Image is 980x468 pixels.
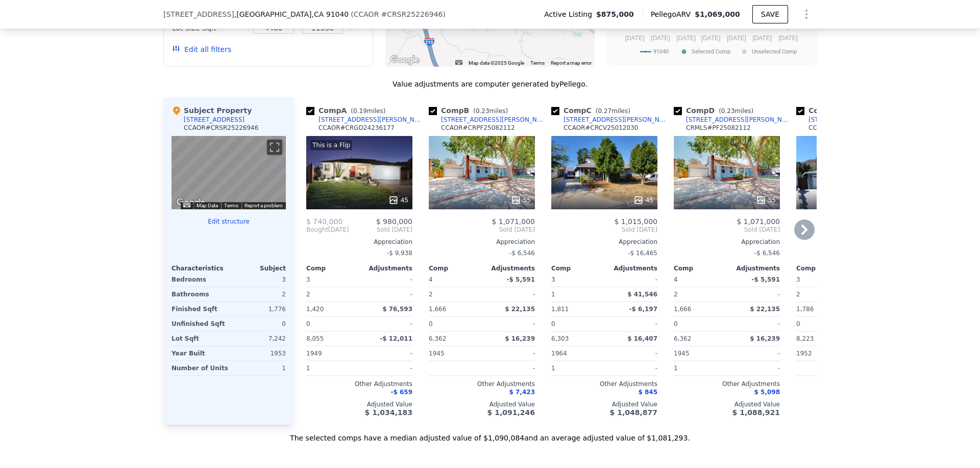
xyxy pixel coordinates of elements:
span: Sold [DATE] [551,226,657,234]
span: -$ 5,591 [507,276,535,283]
span: # CRSR25226946 [381,10,443,18]
span: -$ 6,197 [629,306,657,313]
span: 0 [551,320,555,327]
span: $ 1,071,000 [492,217,535,226]
div: Other Adjustments [674,380,780,388]
span: 0 [674,320,678,327]
div: 45 [388,195,408,205]
div: 2 [796,287,847,301]
span: 0 [429,320,433,327]
div: 1945 [674,346,725,361]
span: 3 [796,276,800,283]
div: Adjustments [482,264,535,272]
span: $ 1,015,000 [614,217,657,226]
span: ( miles) [715,107,757,115]
button: SAVE [752,5,788,23]
div: - [484,361,535,375]
div: - [729,287,780,301]
span: $ 41,546 [627,291,657,298]
text: [DATE] [701,35,721,42]
div: 55 [756,195,776,205]
div: 45 [633,195,653,205]
span: -$ 6,546 [754,250,780,257]
div: ( ) [351,9,446,19]
div: Comp D [674,105,757,116]
div: 1 [306,361,357,375]
span: 0.19 [353,107,367,115]
span: 3 [306,276,310,283]
span: -$ 5,591 [752,276,780,283]
span: $ 22,135 [505,306,535,313]
div: Appreciation [674,238,780,246]
span: 6,362 [674,335,691,342]
a: Report a problem [244,203,283,208]
span: -$ 6,546 [509,250,535,257]
span: $ 1,034,183 [365,408,412,417]
span: Map data ©2025 Google [469,60,524,66]
div: - [729,346,780,361]
div: Comp [674,264,727,272]
img: Google [174,196,208,209]
span: 1,786 [796,306,814,313]
span: ( miles) [347,107,389,115]
span: Active Listing [544,9,596,19]
div: - [606,272,657,287]
span: $ 740,000 [306,217,342,226]
button: Map Data [197,202,218,209]
span: 8,223 [796,335,814,342]
div: Comp [429,264,482,272]
img: Google [388,53,422,67]
div: - [484,317,535,331]
div: 1 [674,361,725,375]
span: 0 [796,320,800,327]
text: [DATE] [752,35,772,42]
span: 0.23 [476,107,489,115]
div: - [606,346,657,361]
div: 2 [674,287,725,301]
span: $ 1,048,877 [610,408,657,417]
a: [STREET_ADDRESS][PERSON_NAME] [306,116,425,124]
div: Bedrooms [171,272,227,287]
span: Sold [DATE] [349,226,412,234]
div: [STREET_ADDRESS][PERSON_NAME] [686,116,792,124]
a: Terms (opens in new tab) [224,203,238,208]
span: , [GEOGRAPHIC_DATA] [234,9,349,19]
div: CCAOR # CRV1-25404 [808,124,873,132]
a: [STREET_ADDRESS][PERSON_NAME] [429,116,547,124]
div: 1 [551,287,602,301]
button: Edit structure [171,217,286,226]
a: Report a map error [551,60,592,66]
div: - [484,287,535,301]
span: Pellego ARV [651,9,695,19]
button: Edit all filters [172,44,231,54]
div: - [361,317,412,331]
span: $ 1,088,921 [732,408,780,417]
div: 1 [551,361,602,375]
a: [STREET_ADDRESS][PERSON_NAME] [796,116,915,124]
div: [STREET_ADDRESS][PERSON_NAME] [318,116,425,124]
span: 8,055 [306,335,324,342]
span: $ 1,071,000 [737,217,780,226]
div: CRMLS # PF25082112 [686,124,751,132]
span: 1,666 [674,306,691,313]
button: Toggle fullscreen view [267,140,282,155]
div: Comp E [796,105,879,116]
div: Comp C [551,105,634,116]
div: This is a Flip [310,140,352,150]
span: ( miles) [592,107,634,115]
div: - [361,346,412,361]
div: - [361,287,412,301]
span: $ 1,091,246 [487,408,535,417]
div: 55 [511,195,531,205]
span: -$ 9,938 [387,250,412,257]
a: Open this area in Google Maps (opens a new window) [388,53,422,67]
div: 1945 [429,346,480,361]
div: Adjustments [727,264,780,272]
div: Other Adjustments [796,380,902,388]
span: 1,420 [306,306,324,313]
a: Open this area in Google Maps (opens a new window) [174,196,208,209]
div: The selected comps have a median adjusted value of $1,090,084 and an average adjusted value of $1... [163,425,817,443]
div: Appreciation [796,238,902,246]
button: Keyboard shortcuts [455,60,462,65]
div: Comp [796,264,849,272]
